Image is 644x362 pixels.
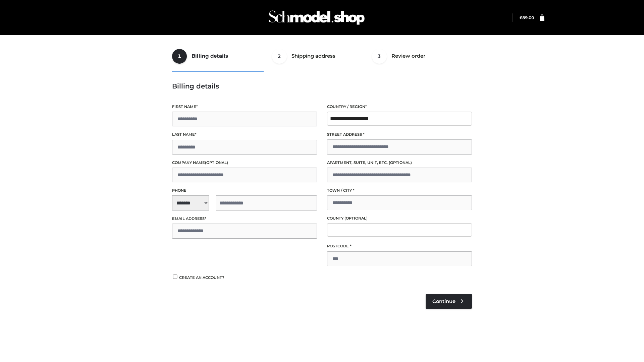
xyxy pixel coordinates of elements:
[327,215,472,222] label: County
[172,187,317,194] label: Phone
[172,131,317,138] label: Last name
[327,187,472,194] label: Town / City
[432,298,455,304] span: Continue
[172,275,178,279] input: Create an account?
[344,216,368,221] span: (optional)
[520,15,534,20] a: £89.00
[327,104,472,110] label: Country / Region
[172,82,472,90] h3: Billing details
[520,15,534,20] bdi: 89.00
[172,160,317,166] label: Company name
[172,104,317,110] label: First name
[520,15,522,20] span: £
[389,160,412,165] span: (optional)
[327,160,472,166] label: Apartment, suite, unit, etc.
[179,275,224,280] span: Create an account?
[172,216,317,222] label: Email address
[426,294,472,309] a: Continue
[327,131,472,138] label: Street address
[327,243,472,249] label: Postcode
[205,160,228,165] span: (optional)
[266,4,367,31] img: Schmodel Admin 964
